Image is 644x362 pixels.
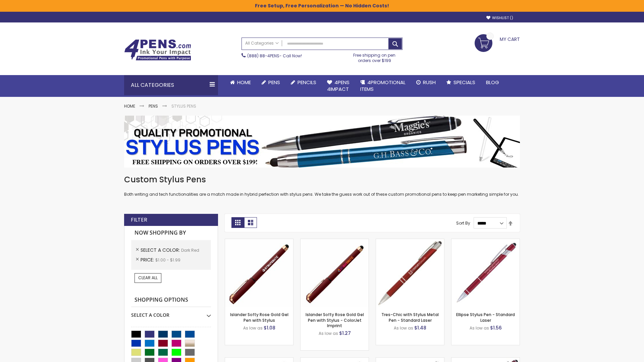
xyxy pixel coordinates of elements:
[441,75,481,90] a: Specials
[245,41,279,46] span: All Categories
[124,75,218,95] div: All Categories
[124,39,191,61] img: 4Pens Custom Pens and Promotional Products
[242,38,282,49] a: All Categories
[256,75,285,90] a: Pens
[411,75,441,90] a: Rush
[138,275,158,281] span: Clear All
[301,239,369,244] a: Islander Softy Rose Gold Gel Pen with Stylus - ColorJet Imprint-Dark Red
[135,273,161,283] a: Clear All
[131,216,147,224] strong: Filter
[124,174,520,185] h1: Custom Stylus Pens
[456,220,470,226] label: Sort By
[225,239,293,244] a: Islander Softy Rose Gold Gel Pen with Stylus-Dark Red
[394,325,413,331] span: As low as
[171,103,196,109] strong: Stylus Pens
[225,239,293,307] img: Islander Softy Rose Gold Gel Pen with Stylus-Dark Red
[298,79,316,86] span: Pencils
[376,239,444,307] img: Tres-Chic with Stylus Metal Pen - Standard Laser-Dark Red
[423,79,436,86] span: Rush
[131,226,211,240] strong: Now Shopping by
[456,312,515,323] a: Ellipse Stylus Pen - Standard Laser
[481,75,504,90] a: Blog
[381,312,439,323] a: Tres-Chic with Stylus Metal Pen - Standard Laser
[486,79,499,86] span: Blog
[131,307,211,318] div: Select A Color
[247,53,279,59] a: (888) 88-4PENS
[149,103,158,109] a: Pens
[268,79,280,86] span: Pens
[486,15,513,20] a: Wishlist
[327,79,350,93] span: 4Pens 4impact
[346,50,403,63] div: Free shipping on pen orders over $199
[451,239,520,307] img: Ellipse Stylus Pen - Standard Laser-Dark Red
[237,79,251,86] span: Home
[155,257,180,263] span: $1.00 - $1.99
[306,312,364,328] a: Islander Softy Rose Gold Gel Pen with Stylus - ColorJet Imprint
[301,239,369,307] img: Islander Softy Rose Gold Gel Pen with Stylus - ColorJet Imprint-Dark Red
[453,79,475,86] span: Specials
[319,330,338,336] span: As low as
[181,247,199,253] span: Dark Red
[141,256,155,263] span: Price
[231,217,244,228] strong: Grid
[124,103,135,109] a: Home
[451,239,520,244] a: Ellipse Stylus Pen - Standard Laser-Dark Red
[470,325,489,331] span: As low as
[124,174,520,197] div: Both writing and tech functionalities are a match made in hybrid perfection with stylus pens. We ...
[243,325,263,331] span: As low as
[339,330,351,337] span: $1.27
[355,75,411,97] a: 4PROMOTIONALITEMS
[124,116,520,168] img: Stylus Pens
[285,75,322,90] a: Pencils
[131,293,211,307] strong: Shopping Options
[322,75,355,97] a: 4Pens4impact
[230,312,288,323] a: Islander Softy Rose Gold Gel Pen with Stylus
[360,79,406,93] span: 4PROMOTIONAL ITEMS
[141,247,181,253] span: Select A Color
[414,324,426,331] span: $1.48
[490,324,502,331] span: $1.56
[264,324,275,331] span: $1.08
[225,75,256,90] a: Home
[247,53,302,59] span: - Call Now!
[376,239,444,244] a: Tres-Chic with Stylus Metal Pen - Standard Laser-Dark Red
